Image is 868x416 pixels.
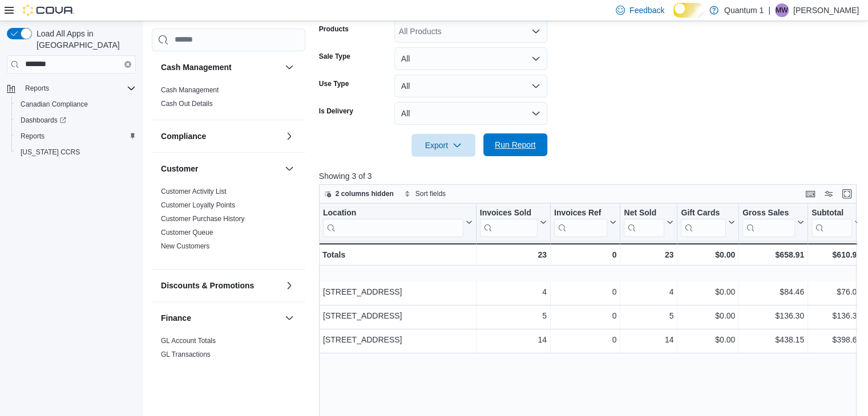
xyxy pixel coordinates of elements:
div: $136.30 [742,308,804,322]
div: $398.66 [812,332,861,346]
span: Cash Out Details [161,99,213,108]
span: Sort fields [415,189,446,198]
h3: Discounts & Promotions [161,280,254,291]
div: Net Sold [624,207,664,218]
h3: Customer [161,163,198,174]
h3: Compliance [161,130,206,142]
label: Use Type [319,79,349,88]
button: Location [323,207,473,236]
a: Customer Purchase History [161,215,245,223]
button: Customer [161,163,280,174]
span: Dark Mode [673,18,674,18]
button: Run Report [483,133,547,156]
div: $0.00 [681,332,735,346]
a: Reports [16,129,49,143]
button: Customer [282,162,296,176]
span: Dashboards [16,113,136,127]
img: Cova [23,5,74,16]
div: Invoices Sold [480,207,538,218]
span: Reports [21,81,136,95]
a: Dashboards [16,113,71,127]
a: New Customers [161,242,209,250]
button: Invoices Sold [480,207,547,236]
span: Reports [25,84,49,93]
button: Subtotal [812,207,861,236]
button: Cash Management [282,60,296,74]
div: 14 [480,332,547,346]
button: Compliance [282,129,296,143]
span: MW [776,3,788,17]
div: Subtotal [812,207,852,218]
div: Gift Cards [681,207,726,218]
div: [STREET_ADDRESS] [323,284,473,298]
span: New Customers [161,242,209,251]
span: Feedback [629,5,664,16]
div: $0.00 [681,248,735,262]
a: Cash Management [161,86,219,94]
span: Load All Apps in [GEOGRAPHIC_DATA] [32,28,136,51]
div: $438.15 [742,332,804,346]
p: Quantum 1 [724,3,764,17]
button: Discounts & Promotions [161,280,280,291]
span: Cash Management [161,85,219,95]
button: Compliance [161,130,280,142]
span: Customer Loyalty Points [161,201,235,210]
div: [STREET_ADDRESS] [323,332,473,346]
button: 2 columns hidden [320,187,398,201]
span: Export [418,134,469,157]
div: Finance [152,334,305,370]
div: 5 [624,308,673,322]
div: Location [323,207,463,236]
button: Export [411,134,475,157]
div: $76.01 [812,284,861,298]
div: 5 [480,308,547,322]
label: Products [319,25,349,34]
button: Display options [822,187,835,201]
button: Keyboard shortcuts [804,187,817,201]
a: Cash Out Details [161,100,213,108]
button: Net Sold [624,207,673,236]
div: Gross Sales [742,207,795,236]
span: Canadian Compliance [16,97,136,111]
button: Finance [282,311,296,325]
button: Cash Management [161,62,280,73]
div: $84.46 [742,284,804,298]
div: $610.97 [812,248,861,262]
span: Customer Queue [161,228,213,237]
button: Gift Cards [681,207,735,236]
label: Is Delivery [319,107,353,116]
a: Dashboards [11,112,140,128]
button: Enter fullscreen [840,187,854,201]
a: Canadian Compliance [16,97,92,111]
nav: Complex example [7,76,136,190]
div: Cash Management [152,83,305,120]
input: Dark Mode [673,3,704,18]
div: Michael Wuest [775,3,789,17]
span: Run Report [495,139,536,150]
div: 4 [480,284,547,298]
a: [US_STATE] CCRS [16,145,84,159]
a: Customer Queue [161,229,213,236]
button: All [394,47,547,70]
div: 23 [624,248,673,262]
div: Customer [152,185,305,269]
span: Customer Purchase History [161,214,245,223]
a: Customer Activity List [161,187,227,195]
button: Clear input [124,61,131,68]
button: Open list of options [531,27,540,36]
button: Reports [2,80,140,96]
span: Dashboards [21,116,66,125]
div: $0.00 [681,284,735,298]
h3: Finance [161,312,191,324]
p: [PERSON_NAME] [793,3,859,17]
div: Invoices Sold [480,207,538,236]
span: Canadian Compliance [21,100,88,109]
div: 23 [480,248,547,262]
span: GL Account Totals [161,336,216,345]
button: [US_STATE] CCRS [11,144,140,160]
a: GL Transactions [161,350,211,358]
label: Sale Type [319,52,350,61]
button: Sort fields [399,187,450,201]
button: Discounts & Promotions [282,279,296,292]
div: Invoices Ref [554,207,607,218]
